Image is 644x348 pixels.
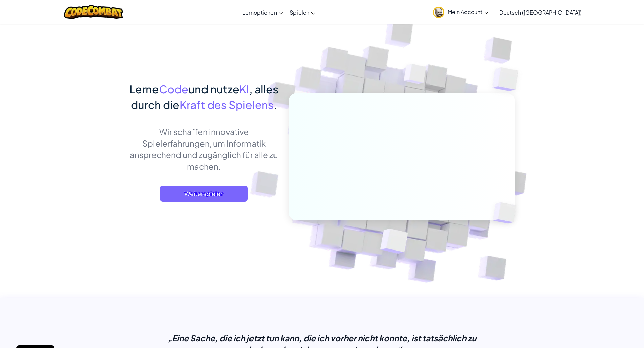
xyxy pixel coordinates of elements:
[273,98,277,111] span: .
[188,82,239,96] span: und nutze
[129,126,279,172] p: Wir schaffen innovative Spielerfahrungen, um Informatik ansprechend und zugänglich für alle zu ma...
[496,3,585,21] a: Deutsch ([GEOGRAPHIC_DATA])
[433,7,444,18] img: avatar
[242,9,277,16] span: Lernoptionen
[286,3,319,21] a: Spielen
[363,214,424,270] img: Overlap cubes
[290,9,309,16] span: Spielen
[239,82,249,96] span: KI
[430,1,492,23] a: Mein Account
[160,186,248,202] a: Weiterspielen
[391,50,439,101] img: Overlap cubes
[180,98,273,111] span: Kraft des Spielens
[129,82,159,96] span: Lerne
[499,9,582,16] span: Deutsch ([GEOGRAPHIC_DATA])
[159,82,188,96] span: Code
[239,3,286,21] a: Lernoptionen
[479,51,537,108] img: Overlap cubes
[481,188,532,238] img: Overlap cubes
[448,8,488,15] span: Mein Account
[64,5,123,19] img: CodeCombat logo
